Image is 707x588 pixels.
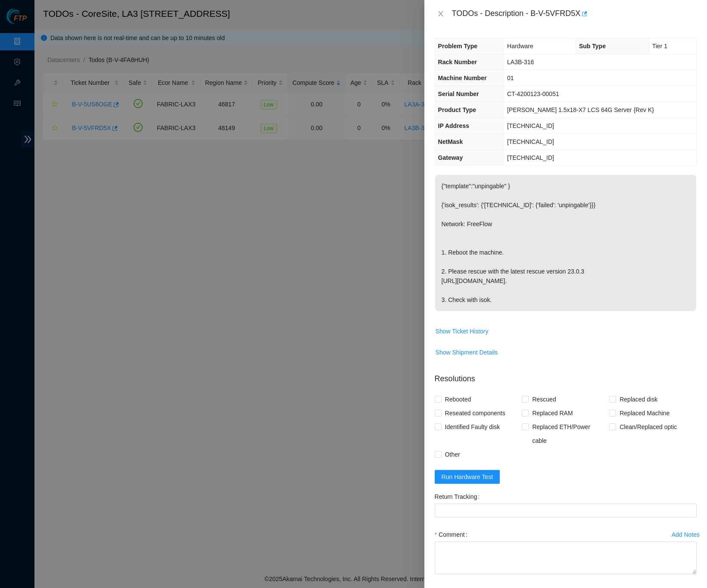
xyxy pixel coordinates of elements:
[529,406,576,420] span: Replaced RAM
[438,122,469,129] span: IP Address
[616,406,673,420] span: Replaced Machine
[507,122,554,129] span: [TECHNICAL_ID]
[507,43,533,50] span: Hardware
[507,106,654,113] span: [PERSON_NAME] 1.5x18-X7 LCS 64G Server {Rev K}
[442,406,509,420] span: Reseated components
[438,90,479,97] span: Serial Number
[438,106,476,113] span: Product Type
[442,392,475,406] span: Rebooted
[442,448,464,461] span: Other
[435,10,447,18] button: Close
[507,154,554,161] span: [TECHNICAL_ID]
[435,504,697,517] input: Return Tracking
[671,528,700,541] button: Add Notes
[435,528,471,541] label: Comment
[672,532,700,538] div: Add Notes
[435,366,697,385] p: Resolutions
[652,43,667,50] span: Tier 1
[442,472,493,482] span: Run Hardware Test
[435,470,500,484] button: Run Hardware Test
[435,175,696,311] p: {"template":"unpingable" } {'isok_results': {'[TECHNICAL_ID]': {'failed': 'unpingable'}}} Network...
[437,10,444,17] span: close
[507,90,559,97] span: CT-4200123-00051
[438,154,463,161] span: Gateway
[435,345,498,359] button: Show Shipment Details
[616,420,680,434] span: Clean/Replaced optic
[579,43,606,50] span: Sub Type
[616,392,661,406] span: Replaced disk
[442,420,504,434] span: Identified Faulty disk
[529,392,559,406] span: Rescued
[507,138,554,145] span: [TECHNICAL_ID]
[435,490,483,504] label: Return Tracking
[438,75,487,81] span: Machine Number
[435,541,697,574] textarea: Comment
[452,7,697,21] div: TODOs - Description - B-V-5VFRD5X
[438,59,477,65] span: Rack Number
[435,324,489,338] button: Show Ticket History
[507,59,534,65] span: LA3B-316
[438,138,463,145] span: NetMask
[436,327,489,336] span: Show Ticket History
[436,348,498,357] span: Show Shipment Details
[507,75,514,81] span: 01
[529,420,609,448] span: Replaced ETH/Power cable
[438,43,478,50] span: Problem Type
